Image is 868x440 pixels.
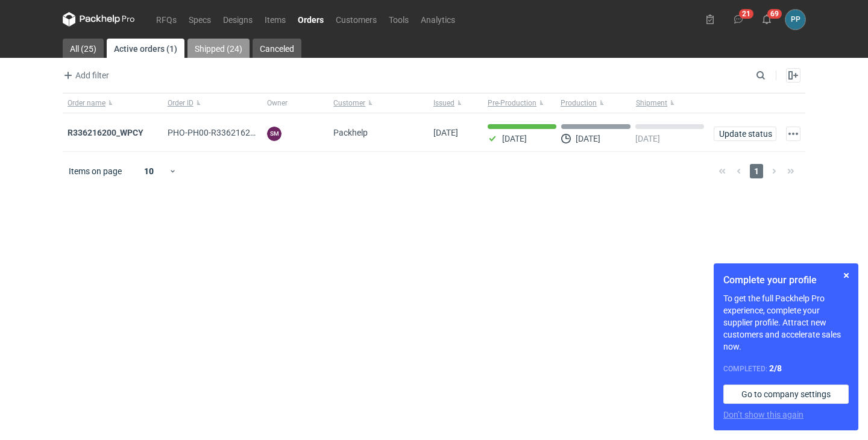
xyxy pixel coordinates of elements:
span: Issued [433,98,454,108]
a: Active orders (1) [107,39,184,58]
button: 21 [729,10,748,29]
a: Canceled [253,39,301,58]
span: Production [561,98,597,108]
button: Update status [714,127,776,141]
span: Pre-Production [488,98,536,108]
button: Add filter [60,68,110,83]
button: Customer [329,93,429,113]
button: Don’t show this again [723,409,804,421]
button: Order ID [163,93,263,113]
span: Update status [719,130,771,138]
span: Order name [68,98,105,108]
a: Items [259,12,292,27]
p: [DATE] [635,134,660,143]
button: Shipment [634,93,709,113]
p: [DATE] [576,134,600,143]
span: PHO-PH00-R336216200_WPCY [168,128,286,137]
button: Pre-Production [483,93,558,113]
h1: Complete your profile [723,273,849,288]
span: Customer [333,98,365,108]
figcaption: SM [267,127,281,141]
a: R336216200_WPCY [68,128,143,137]
p: To get the full Packhelp Pro experience, complete your supplier profile. Attract new customers an... [723,292,849,353]
a: Shipped (24) [187,39,250,58]
button: Issued [429,93,483,113]
button: Production [558,93,634,113]
span: Order ID [168,98,193,108]
a: Orders [292,12,330,27]
div: Paweł Puch [785,10,805,30]
div: 10 [130,163,169,180]
strong: 2 / 8 [769,363,782,373]
svg: Packhelp Pro [63,12,135,27]
span: 09/09/2025 [433,128,458,137]
span: Packhelp [333,128,368,137]
span: Owner [267,98,288,108]
button: Order name [63,93,163,113]
a: RFQs [150,12,183,27]
span: Add filter [61,68,109,83]
a: Customers [330,12,383,27]
button: Skip for now [839,268,854,283]
span: 1 [750,164,763,178]
button: 69 [757,10,776,29]
a: Designs [217,12,259,27]
button: Actions [786,127,800,141]
span: Shipment [636,98,667,108]
a: Tools [383,12,415,27]
div: Completed: [723,362,849,375]
a: Analytics [415,12,461,27]
span: Items on page [69,165,122,177]
p: [DATE] [502,134,527,143]
a: Specs [183,12,217,27]
a: All (25) [63,39,104,58]
button: PP [785,10,805,30]
a: Go to company settings [723,385,849,404]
